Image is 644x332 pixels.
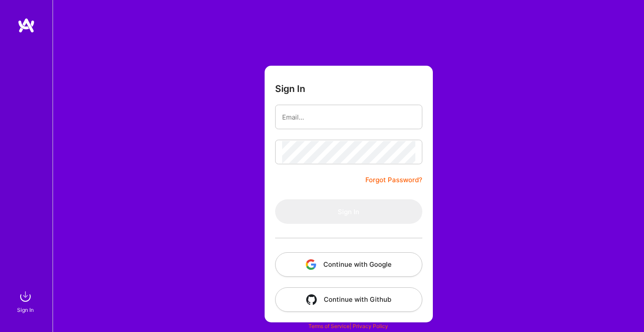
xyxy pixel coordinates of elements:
button: Continue with Github [275,287,422,312]
a: Terms of Service [308,323,350,329]
a: Privacy Policy [353,323,388,329]
img: icon [306,294,317,305]
a: sign inSign In [18,288,34,314]
button: Sign In [275,199,422,224]
img: icon [306,259,316,270]
button: Continue with Google [275,252,422,277]
img: logo [18,18,35,33]
h3: Sign In [275,83,305,94]
img: sign in [17,288,34,305]
a: Forgot Password? [365,175,422,185]
div: Sign In [17,305,34,314]
input: Email... [282,106,415,128]
span: | [308,323,388,329]
div: © 2025 ATeams Inc., All rights reserved. [53,306,644,328]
